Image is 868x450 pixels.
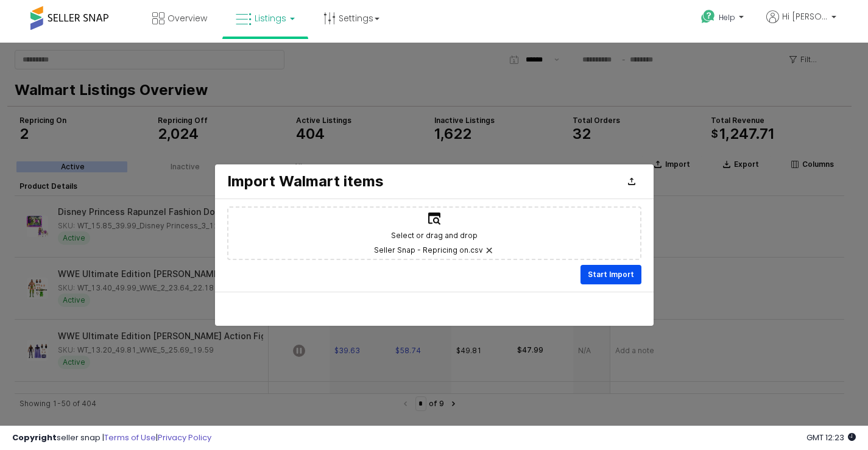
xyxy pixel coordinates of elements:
span: Help [719,12,735,23]
h3: Import Walmart items [227,130,535,147]
strong: Copyright [12,432,57,443]
a: Terms of Use [104,432,156,443]
div: seller snap | | [12,432,211,444]
i: Get Help [700,9,716,24]
span: Listings [255,12,286,24]
a: Hi [PERSON_NAME] [766,10,836,38]
span: Select or drag and drop [391,187,478,199]
button: Start Import [580,222,641,242]
button: Close [622,129,641,149]
span: Overview [168,12,207,24]
a: Privacy Policy [158,432,211,443]
button: Select or drag and dropSeller Snap - Repricing on.csv [482,202,495,214]
span: 2025-08-12 12:23 GMT [806,432,856,443]
span: Seller Snap - Repricing on.csv [373,202,482,214]
span: Hi [PERSON_NAME] [782,10,828,23]
p: Start Import [588,227,634,237]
